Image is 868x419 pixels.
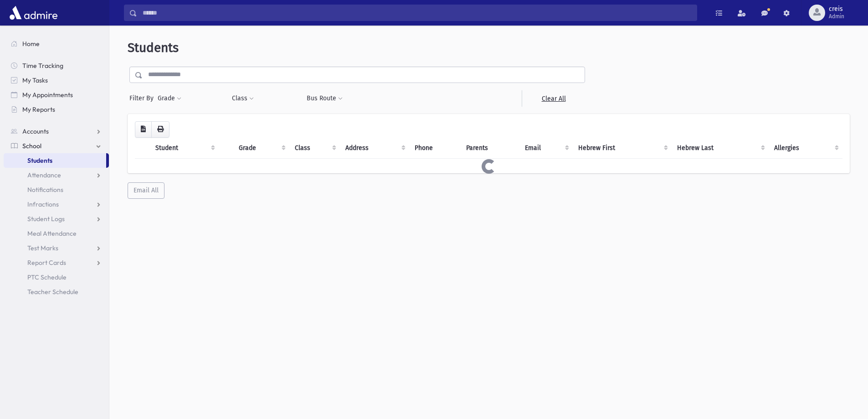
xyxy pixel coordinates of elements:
a: Notifications [4,182,109,197]
a: Teacher Schedule [4,285,109,299]
th: Class [289,138,340,159]
a: PTC Schedule [4,270,109,285]
a: My Reports [4,102,109,117]
button: Grade [157,90,182,107]
span: My Appointments [22,91,73,99]
th: Allergies [769,138,842,159]
span: Admin [829,13,844,20]
span: Report Cards [27,259,66,267]
span: creis [829,5,844,13]
a: School [4,139,109,153]
span: Student Logs [27,215,65,223]
th: Phone [409,138,461,159]
span: Infractions [27,200,59,208]
th: Parents [461,138,519,159]
a: My Appointments [4,88,109,102]
span: Attendance [27,171,61,179]
th: Student [150,138,219,159]
span: Students [128,40,179,55]
span: Accounts [22,127,49,135]
a: My Tasks [4,73,109,88]
span: Home [22,40,40,48]
th: Email [519,138,573,159]
a: Test Marks [4,241,109,255]
button: Print [151,121,169,138]
span: Teacher Schedule [27,288,78,296]
th: Hebrew First [573,138,671,159]
th: Address [340,138,409,159]
a: Time Tracking [4,58,109,73]
a: Students [4,153,106,168]
a: Report Cards [4,255,109,270]
span: Meal Attendance [27,229,77,238]
button: Bus Route [306,90,343,107]
span: Time Tracking [22,62,63,70]
a: Clear All [522,90,585,107]
button: Email All [128,182,164,199]
th: Hebrew Last [672,138,769,159]
a: Attendance [4,168,109,182]
img: AdmirePro [7,4,60,22]
a: Accounts [4,124,109,139]
span: My Tasks [22,76,48,84]
a: Student Logs [4,212,109,226]
span: Test Marks [27,244,58,252]
a: Infractions [4,197,109,212]
span: PTC Schedule [27,273,67,281]
span: School [22,142,41,150]
button: CSV [135,121,152,138]
span: Filter By [129,93,157,103]
span: Notifications [27,186,63,194]
span: Students [27,156,52,165]
input: Search [137,5,697,21]
button: Class [231,90,254,107]
th: Grade [233,138,289,159]
a: Home [4,36,109,51]
span: My Reports [22,105,55,114]
a: Meal Attendance [4,226,109,241]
